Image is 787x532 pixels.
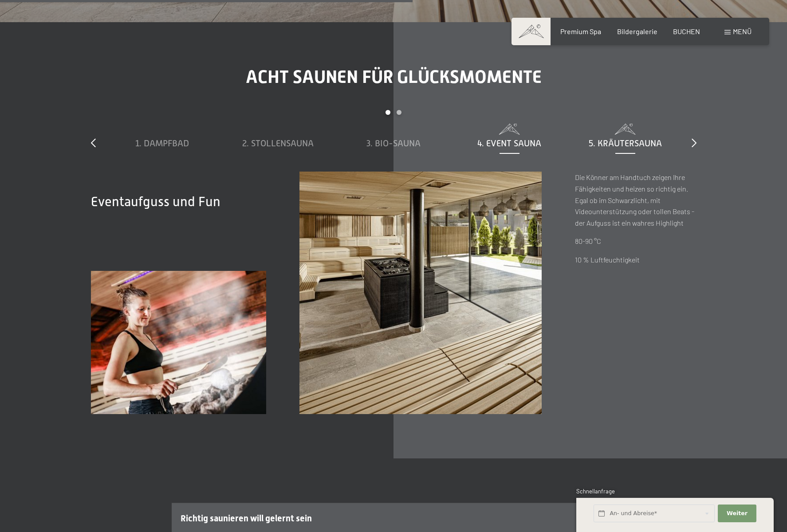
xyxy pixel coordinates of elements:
[727,509,748,517] span: Weiter
[575,235,696,247] p: 80-90 °C
[104,110,683,124] div: Carousel Pagination
[91,194,220,209] span: Eventaufguss und Fun
[477,138,541,148] span: 4. Event Sauna
[589,138,662,148] span: 5. Kräutersauna
[397,110,401,115] div: Carousel Page 2
[366,138,421,148] span: 3. Bio-Sauna
[575,254,696,266] p: 10 % Luftfeuchtigkeit
[181,513,312,524] span: Richtig saunieren will gelernt sein
[718,505,756,523] button: Weiter
[135,138,189,148] span: 1. Dampfbad
[246,66,542,87] span: Acht Saunen für Glücksmomente
[575,172,696,228] p: Die Könner am Handtuch zeigen Ihre Fähigkeiten und heizen so richtig ein. Egal ob im Schwarzlicht...
[560,27,601,35] a: Premium Spa
[386,110,390,115] div: Carousel Page 1 (Current Slide)
[242,138,314,148] span: 2. Stollensauna
[733,27,752,35] span: Menü
[673,27,700,35] a: BUCHEN
[576,488,615,495] span: Schnellanfrage
[617,27,657,35] a: Bildergalerie
[299,172,542,414] img: verschiedene Saunen - Entspannungsoasen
